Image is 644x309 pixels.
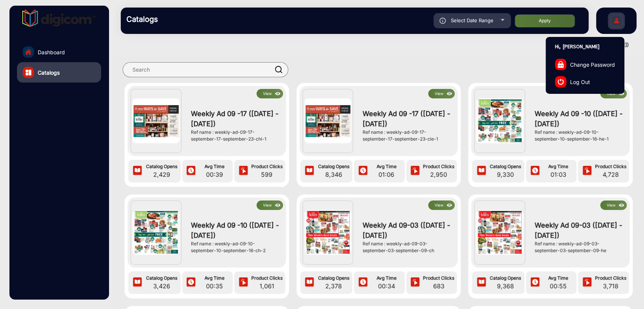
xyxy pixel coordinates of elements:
span: 2,378 [317,281,350,291]
span: 01:06 [370,170,403,179]
img: icon [238,165,249,177]
img: icon [304,165,315,177]
span: Select Date Range [451,17,493,23]
div: Ref name : weekly-ad-09-10-september-10-september-16-ch-2 [191,240,279,254]
img: vmg-logo [22,9,96,27]
img: catalog [26,70,31,75]
img: Weekly Ad 09 -10 (September 10 - September 16) [132,210,179,255]
span: 00:35 [198,281,231,291]
div: Ref name : weekly-ad-09-17-september-17-september-23-chi-1 [191,129,279,142]
span: Avg Time [370,275,403,281]
img: home [25,49,32,55]
img: icon [581,165,593,177]
span: 4,728 [594,170,627,179]
img: icon [445,90,454,98]
span: Product Clicks [422,163,455,170]
button: Apply [515,14,575,28]
span: Weekly Ad 09 -10 ([DATE] - [DATE]) [535,109,623,129]
img: icon [529,277,541,288]
a: Dashboard [17,42,101,62]
span: Catalog Opens [489,275,523,281]
span: Catalog Opens [489,163,523,170]
span: Dashboard [38,48,65,56]
span: Change Password [570,60,615,68]
span: Product Clicks [251,163,283,170]
img: Weekly Ad 09 -17 (September 17 - September 23) [132,98,179,143]
img: Weekly Ad 09 -17 (September 17 - September 23) [304,98,351,143]
button: Viewicon [428,89,455,98]
span: Product Clicks [594,275,627,281]
a: Catalogs [17,62,101,83]
div: Ref name : weekly-ad-09-17-september-17-september-23-cle-1 [363,129,451,142]
img: icon [238,277,249,288]
div: Ref name : weekly-ad-09-03-september-03-september-09-ch [363,240,451,254]
span: Weekly Ad 09 -17 ([DATE] - [DATE]) [191,109,279,129]
span: 8,346 [317,170,350,179]
button: Viewicon [257,89,283,98]
span: 1,061 [251,281,283,291]
img: Weekly Ad 09-03 (September 03 - September 09) [476,210,523,255]
img: prodSearch.svg [275,66,283,73]
span: 683 [422,281,455,291]
span: Avg Time [542,163,575,170]
div: Ref name : weekly-ad-09-03-september-03-september-09-he [535,240,623,254]
span: Product Clicks [594,163,627,170]
img: Weekly Ad 09 -10 (September 10 - September 16) [476,98,523,143]
button: Viewicon [600,200,627,210]
h3: Catalogs [126,15,232,24]
span: Avg Time [542,275,575,281]
img: Weekly Ad 09-03 (September 03 - September 09) [304,210,351,255]
span: 00:55 [542,281,575,291]
span: 3,718 [594,281,627,291]
span: 2,429 [145,170,179,179]
span: Catalog Opens [145,163,179,170]
span: 00:34 [370,281,403,291]
span: 2,950 [422,170,455,179]
span: 9,330 [489,170,523,179]
span: Avg Time [198,275,231,281]
div: Ref name : weekly-ad-09-10-september-10-september-16-he-1 [535,129,623,142]
span: 599 [251,170,283,179]
img: icon [440,18,446,24]
img: icon [409,165,421,177]
span: Catalog Opens [317,163,350,170]
div: ([DATE] - [DATE]) [113,41,629,49]
img: icon [409,277,421,288]
p: Hi, [PERSON_NAME] [546,40,624,53]
input: Search [123,62,288,77]
img: Sign%20Up.svg [609,9,624,35]
img: icon [304,277,315,288]
img: icon [445,201,454,210]
img: icon [581,277,593,288]
span: Avg Time [198,163,231,170]
span: 3,426 [145,281,179,291]
img: icon [274,90,282,98]
img: icon [529,165,541,177]
button: Viewicon [428,200,455,210]
span: Product Clicks [422,275,455,281]
span: Avg Time [370,163,403,170]
img: change-password [558,61,564,67]
span: Product Clicks [251,275,283,281]
span: Weekly Ad 09 -17 ([DATE] - [DATE]) [363,109,451,129]
img: icon [476,165,487,177]
img: icon [357,165,369,177]
span: Catalog Opens [317,275,350,281]
img: icon [185,277,197,288]
span: 01:03 [542,170,575,179]
img: log-out [558,79,564,85]
span: Weekly Ad 09 -10 ([DATE] - [DATE]) [191,220,279,240]
img: icon [357,277,369,288]
img: icon [476,277,487,288]
img: icon [617,201,626,210]
span: Catalogs [38,69,60,76]
button: Viewicon [257,200,283,210]
img: icon [274,201,282,210]
span: Catalog Opens [145,275,179,281]
span: 00:39 [198,170,231,179]
img: icon [132,277,143,288]
img: icon [132,165,143,177]
span: Log Out [570,78,590,86]
span: Weekly Ad 09-03 ([DATE] - [DATE]) [535,220,623,240]
span: 9,368 [489,281,523,291]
